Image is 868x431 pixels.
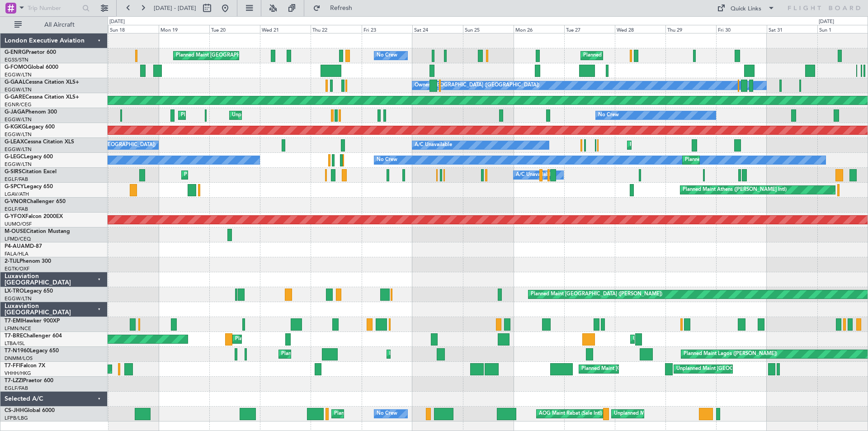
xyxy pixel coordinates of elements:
[5,184,24,189] span: G-SPCY
[685,153,827,167] div: Planned Maint [GEOGRAPHIC_DATA] ([GEOGRAPHIC_DATA])
[5,169,22,175] span: G-SIRS
[531,288,662,301] div: Planned Maint [GEOGRAPHIC_DATA] ([PERSON_NAME])
[5,154,53,160] a: G-LEGCLegacy 600
[5,325,31,332] a: LFMN/NCE
[516,168,553,182] div: A/C Unavailable
[232,109,381,122] div: Unplanned Maint [GEOGRAPHIC_DATA] ([GEOGRAPHIC_DATA])
[311,25,361,33] div: Thu 22
[5,146,32,153] a: EGGW/LTN
[767,25,817,33] div: Sat 31
[731,5,761,14] div: Quick Links
[5,408,55,413] a: CS-JHHGlobal 6000
[5,176,28,183] a: EGLF/FAB
[154,4,196,12] span: [DATE] - [DATE]
[389,347,532,361] div: Planned Maint [GEOGRAPHIC_DATA] ([GEOGRAPHIC_DATA])
[5,229,26,234] span: M-OUSE
[377,49,397,62] div: No Crew
[5,139,24,145] span: G-LEAX
[5,355,33,362] a: DNMM/LOS
[684,347,777,361] div: Planned Maint Lagos ([PERSON_NAME])
[819,18,834,26] div: [DATE]
[176,49,318,62] div: Planned Maint [GEOGRAPHIC_DATA] ([GEOGRAPHIC_DATA])
[108,25,159,33] div: Sun 18
[598,109,619,122] div: No Crew
[5,124,55,130] a: G-KGKGLegacy 600
[5,154,24,160] span: G-LEGC
[309,1,363,15] button: Refresh
[514,25,564,33] div: Mon 26
[5,363,20,369] span: T7-FFI
[581,362,724,376] div: Planned Maint [GEOGRAPHIC_DATA] ([GEOGRAPHIC_DATA])
[334,407,476,421] div: Planned Maint [GEOGRAPHIC_DATA] ([GEOGRAPHIC_DATA])
[712,1,779,15] button: Quick Links
[5,95,25,100] span: G-GARE
[24,22,95,28] span: All Aircraft
[5,289,24,294] span: LX-TRO
[5,378,53,384] a: T7-LZZIPraetor 600
[5,206,28,213] a: EGLF/FAB
[5,65,58,70] a: G-FOMOGlobal 6000
[5,370,31,377] a: VHHH/HKG
[5,244,42,249] a: P4-AUAMD-87
[5,348,59,354] a: T7-N1960Legacy 650
[614,407,763,421] div: Unplanned Maint [GEOGRAPHIC_DATA] ([GEOGRAPHIC_DATA])
[5,318,60,324] a: T7-EMIHawker 900XP
[5,214,25,219] span: G-YFOX
[5,116,32,123] a: EGGW/LTN
[5,71,32,78] a: EGGW/LTN
[362,25,412,33] div: Fri 23
[5,65,28,70] span: G-FOMO
[5,101,32,108] a: EGNR/CEG
[5,415,28,422] a: LFPB/LBG
[5,86,32,93] a: EGGW/LTN
[539,407,602,421] div: AOG Maint Rabat (Sale Intl)
[5,184,53,189] a: G-SPCYLegacy 650
[676,362,834,376] div: Unplanned Maint [GEOGRAPHIC_DATA] ([GEOGRAPHIC_DATA] Intl)
[5,236,31,242] a: LFMD/CEQ
[5,80,25,85] span: G-GAAL
[5,57,28,63] a: EGSS/STN
[5,408,24,413] span: CS-JHH
[5,109,57,115] a: G-JAGAPhenom 300
[412,25,463,33] div: Sat 24
[5,378,23,384] span: T7-LZZI
[5,363,45,369] a: T7-FFIFalcon 7X
[5,124,26,130] span: G-KGKG
[5,199,66,204] a: G-VNORChallenger 650
[5,251,28,257] a: FALA/HLA
[564,25,615,33] div: Tue 27
[5,191,29,198] a: LGAV/ATH
[665,25,716,33] div: Thu 29
[5,348,30,354] span: T7-N1960
[5,385,28,392] a: EGLF/FAB
[5,259,51,264] a: 2-TIJLPhenom 300
[630,138,772,152] div: Planned Maint [GEOGRAPHIC_DATA] ([GEOGRAPHIC_DATA])
[415,138,452,152] div: A/C Unavailable
[5,295,32,302] a: EGGW/LTN
[5,333,62,339] a: T7-BREChallenger 604
[817,25,868,33] div: Sun 1
[184,168,326,182] div: Planned Maint [GEOGRAPHIC_DATA] ([GEOGRAPHIC_DATA])
[28,1,80,15] input: Trip Number
[5,318,22,324] span: T7-EMI
[615,25,665,33] div: Wed 28
[10,18,98,32] button: All Aircraft
[281,347,375,361] div: Planned Maint Lagos ([PERSON_NAME])
[5,50,26,55] span: G-ENRG
[209,25,260,33] div: Tue 20
[5,80,79,85] a: G-GAALCessna Citation XLS+
[5,265,29,272] a: EGTK/OXF
[377,407,397,421] div: No Crew
[5,340,25,347] a: LTBA/ISL
[5,50,56,55] a: G-ENRGPraetor 600
[415,79,539,92] div: Owner [GEOGRAPHIC_DATA] ([GEOGRAPHIC_DATA])
[5,244,25,249] span: P4-AUA
[5,169,57,175] a: G-SIRSCitation Excel
[463,25,514,33] div: Sun 25
[716,25,767,33] div: Fri 30
[5,109,25,115] span: G-JAGA
[322,5,360,11] span: Refresh
[5,199,27,204] span: G-VNOR
[109,18,125,26] div: [DATE]
[5,259,19,264] span: 2-TIJL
